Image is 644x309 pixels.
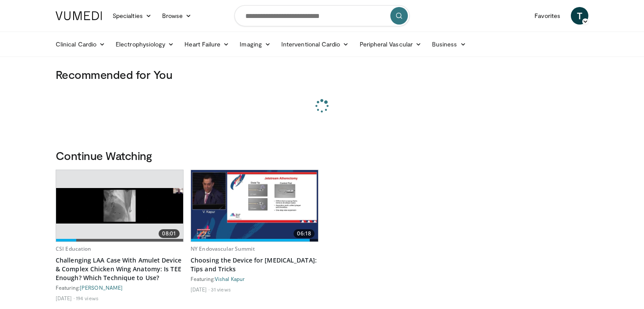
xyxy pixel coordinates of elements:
input: Search topics, interventions [234,5,410,26]
li: [DATE] [56,295,74,302]
a: NY Endovascular Summit [191,245,255,252]
a: Browse [157,7,197,25]
a: 08:01 [56,170,183,242]
li: 31 views [211,286,231,293]
a: T [571,7,588,25]
span: 06:18 [294,229,315,238]
h3: Continue Watching [56,149,588,163]
img: VuMedi Logo [56,11,102,20]
span: 08:01 [159,229,180,238]
div: Featuring: [56,284,184,291]
a: Vishal Kapur [215,276,244,282]
li: 194 views [76,295,99,302]
img: 74a9b7e6-814e-4302-871b-5d948237dd80.620x360_q85_upscale.jpg [191,170,318,242]
a: Electrophysiology [110,36,179,53]
a: Interventional Cardio [276,36,354,53]
li: [DATE] [191,286,209,293]
h3: Recommended for You [56,67,588,82]
a: Clinical Cardio [50,36,110,53]
a: Choosing the Device for [MEDICAL_DATA]: Tips and Tricks [191,256,318,273]
a: CSI Education [56,245,92,252]
a: Favorites [529,7,566,25]
img: e0d3713b-54a8-4775-987c-52e9848991d1.620x360_q85_upscale.jpg [56,188,183,224]
a: Challenging LAA Case With Amulet Device & Complex Chicken Wing Anatomy: Is TEE Enough? Which Tech... [56,256,184,282]
div: Featuring: [191,275,318,282]
a: [PERSON_NAME] [80,284,123,291]
a: Business [427,36,471,53]
a: Imaging [234,36,276,53]
a: 06:18 [191,170,318,242]
a: Heart Failure [179,36,234,53]
a: Peripheral Vascular [354,36,427,53]
a: Specialties [107,7,157,25]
